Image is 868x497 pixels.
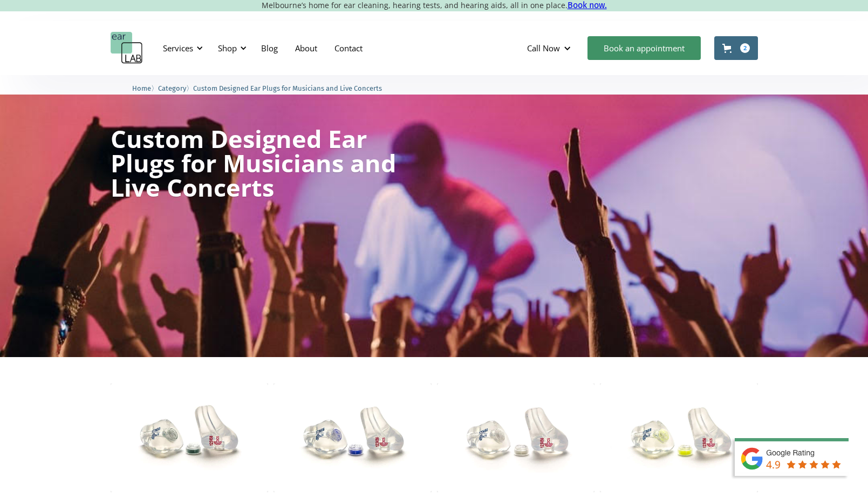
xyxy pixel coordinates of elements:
img: ACS Pro 20 [600,384,758,492]
h1: Custom Designed Ear Plugs for Musicians and Live Concerts [111,126,398,199]
a: Contact [326,32,371,64]
div: Call Now [518,32,582,64]
a: Category [158,83,186,93]
a: Custom Designed Ear Plugs for Musicians and Live Concerts [193,83,382,93]
div: Shop [218,43,237,53]
div: Services [163,43,193,53]
a: home [111,32,143,64]
span: Home [132,84,151,92]
img: ACS Pro 17 [437,384,595,492]
a: About [286,32,326,64]
li: 〉 [132,83,158,94]
span: Custom Designed Ear Plugs for Musicians and Live Concerts [193,84,382,92]
div: Call Now [527,43,560,53]
a: Home [132,83,151,93]
span: Category [158,84,186,92]
div: Services [156,32,206,64]
img: ACS Pro 10 [111,384,269,492]
img: ACS Pro 15 [274,384,432,492]
div: Shop [211,32,250,64]
div: 2 [740,43,750,53]
a: Open cart containing 2 items [714,36,758,60]
a: Blog [252,32,286,64]
a: Book an appointment [587,36,701,60]
li: 〉 [158,83,193,94]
